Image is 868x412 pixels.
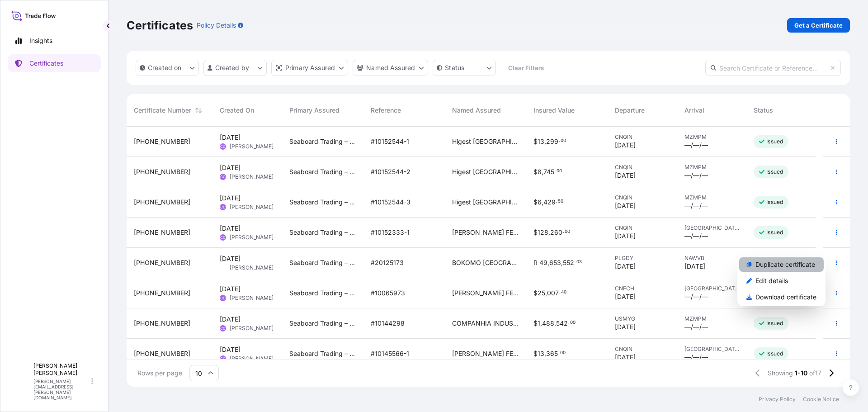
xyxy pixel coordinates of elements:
[737,256,826,306] div: Actions
[755,276,788,285] p: Edit details
[755,293,816,302] p: Download certificate
[794,21,843,30] p: Get a Certificate
[755,260,815,269] p: Duplicate certificate
[739,290,824,304] a: Download certificate
[739,274,824,288] a: Edit details
[127,18,193,33] p: Certificates
[197,21,236,30] p: Policy Details
[739,257,824,272] a: Duplicate certificate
